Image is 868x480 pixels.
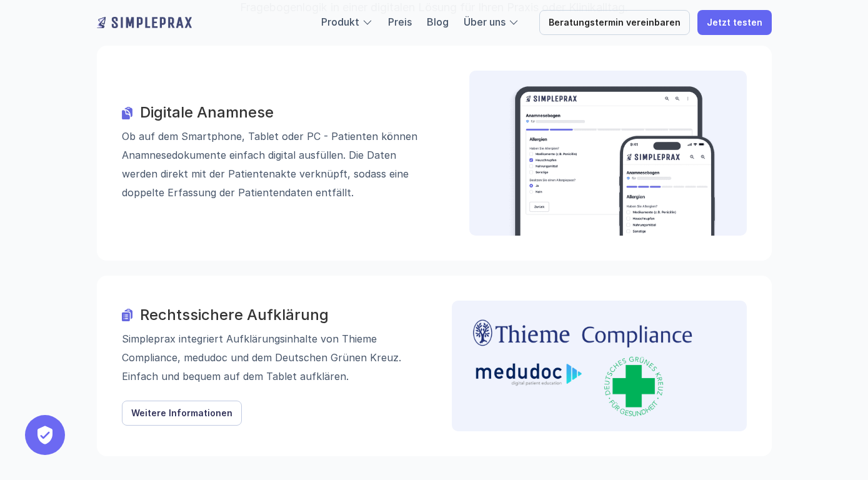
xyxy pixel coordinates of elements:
[464,16,506,28] a: Über uns
[131,408,232,419] p: Weitere Informationen
[707,17,762,28] p: Jetzt testen
[506,86,717,236] img: Beispielbild der digitalen Anamnese
[122,329,417,386] p: Simpleprax integriert Aufklärungs­inhalte von Thieme Compliance, medudoc und dem Deutschen Grünen...
[122,401,242,426] a: Weitere Informationen
[549,17,681,28] p: Beratungstermin vereinbaren
[388,16,412,28] a: Preis
[140,306,417,324] h3: Rechtssichere Aufklärung
[140,104,434,122] h3: Digitale Anamnese
[122,127,434,202] p: Ob auf dem Smartphone, Tablet oder PC - Patienten können Anamnese­dokumente einfach digital ausfü...
[427,16,449,28] a: Blog
[697,10,772,35] a: Jetzt testen
[467,316,699,416] img: Logos der Aufklärungspartner
[539,10,690,35] a: Beratungstermin vereinbaren
[321,16,359,28] a: Produkt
